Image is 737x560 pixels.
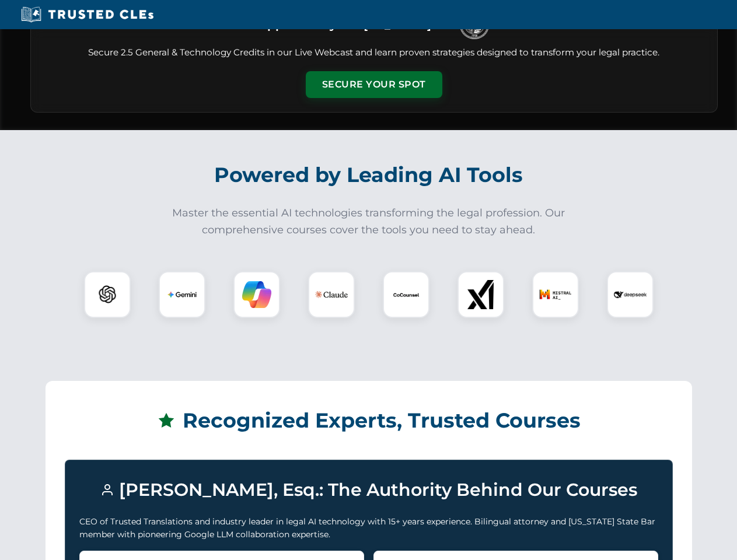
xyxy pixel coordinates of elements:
[79,515,658,541] p: CEO of Trusted Translations and industry leader in legal AI technology with 15+ years experience....
[308,271,355,318] div: Claude
[159,271,205,318] div: Gemini
[607,271,654,318] div: DeepSeek
[532,271,579,318] div: Mistral AI
[46,155,692,195] h2: Powered by Leading AI Tools
[65,400,673,441] h2: Recognized Experts, Trusted Courses
[242,280,271,309] img: Copilot Logo
[539,278,572,311] img: Mistral AI Logo
[79,474,658,506] h3: [PERSON_NAME], Esq.: The Authority Behind Our Courses
[457,271,504,318] div: xAI
[383,271,429,318] div: CoCounsel
[165,205,573,239] p: Master the essential AI technologies transforming the legal profession. Our comprehensive courses...
[233,271,280,318] div: Copilot
[392,280,421,309] img: CoCounsel Logo
[466,280,495,309] img: xAI Logo
[18,6,157,23] img: Trusted CLEs
[614,278,647,311] img: DeepSeek Logo
[306,71,442,98] button: Secure Your Spot
[167,280,197,309] img: Gemini Logo
[90,278,124,311] img: ChatGPT Logo
[84,271,131,318] div: ChatGPT
[45,46,703,60] p: Secure 2.5 General & Technology Credits in our Live Webcast and learn proven strategies designed ...
[315,278,348,311] img: Claude Logo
